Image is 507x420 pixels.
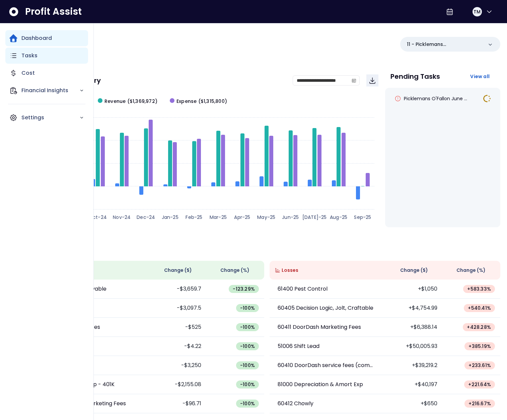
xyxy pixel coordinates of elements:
span: Change (%) [456,267,486,274]
td: -$3,250 [149,356,207,375]
td: +$40,197 [385,375,443,394]
text: Nov-24 [113,214,131,221]
button: Download [366,74,378,86]
text: Apr-25 [234,214,250,221]
p: Dashboard [21,34,52,42]
td: +$1,050 [385,280,443,299]
text: Jan-25 [162,214,178,221]
span: View all [470,73,490,80]
span: -123.29 % [233,286,255,292]
p: 81000 Depreciation & Amort Exp [278,380,363,388]
svg: calendar [352,78,356,83]
text: [DATE]-25 [302,214,327,221]
text: Mar-25 [210,214,227,221]
text: Feb-25 [186,214,202,221]
p: 51006 Shift Lead [278,342,319,350]
span: Profit Assist [25,6,82,18]
text: Sep-25 [354,214,371,221]
td: +$4,754.99 [385,299,443,318]
span: + 583.33 % [467,286,491,292]
p: 60410 DoorDash service fees (commission) [278,361,377,369]
text: Dec-24 [137,214,155,221]
span: TM [474,8,481,15]
span: + 428.28 % [467,324,491,331]
p: Cost [21,69,35,77]
span: + 233.61 % [468,362,491,369]
img: In Progress [483,95,491,103]
td: -$96.71 [149,394,207,413]
td: -$2,155.08 [149,375,207,394]
text: May-25 [257,214,275,221]
p: Wins & Losses [33,246,500,253]
p: 11 - Picklemans [PERSON_NAME] [407,41,483,48]
p: Financial Insights [21,86,79,95]
span: -100 % [240,362,255,369]
p: 60411 DoorDash Marketing Fees [278,323,361,331]
span: Revenue ($1,369,972) [104,98,157,105]
td: +$50,005.93 [385,337,443,356]
span: Change ( $ ) [164,267,192,274]
span: Losses [282,267,298,274]
span: Change ( $ ) [400,267,428,274]
td: -$4.22 [149,337,207,356]
span: -100 % [240,305,255,311]
p: 61400 Pest Control [278,285,328,293]
p: 60405 Decision Logic, Jolt, Craftable [278,304,373,312]
p: Tasks [21,52,38,60]
p: 60412 Chowly [278,400,313,408]
td: +$650 [385,394,443,413]
text: Aug-25 [330,214,347,221]
span: -100 % [240,324,255,331]
span: + 216.67 % [468,400,491,407]
span: + 540.41 % [468,305,491,311]
td: -$525 [149,318,207,337]
td: +$39,219.2 [385,356,443,375]
td: -$3,659.7 [149,280,207,299]
span: -100 % [240,381,255,388]
p: Pending Tasks [390,73,440,80]
span: + 385.19 % [468,343,491,350]
span: Change (%) [220,267,249,274]
p: Settings [21,114,79,122]
span: + 221.64 % [468,381,491,388]
text: Jun-25 [282,214,299,221]
span: Picklemans O'Fallon June ... [404,95,467,102]
td: -$3,097.5 [149,299,207,318]
span: -100 % [240,343,255,350]
td: +$6,388.14 [385,318,443,337]
text: Oct-24 [89,214,107,221]
span: Expense ($1,315,800) [176,98,227,105]
button: View all [465,70,495,82]
span: -100 % [240,400,255,407]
